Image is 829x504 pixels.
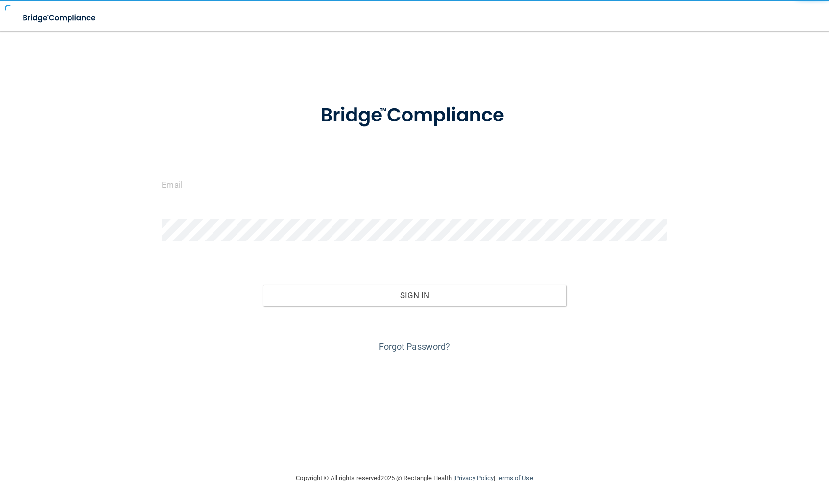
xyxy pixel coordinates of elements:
a: Terms of Use [495,474,533,481]
input: Email [162,173,667,195]
img: bridge_compliance_login_screen.278c3ca4.svg [15,8,105,28]
a: Forgot Password? [379,341,450,352]
button: Sign In [263,285,566,306]
a: Privacy Policy [455,474,494,481]
div: Copyright © All rights reserved 2025 @ Rectangle Health | | [236,462,593,494]
img: bridge_compliance_login_screen.278c3ca4.svg [300,90,528,141]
